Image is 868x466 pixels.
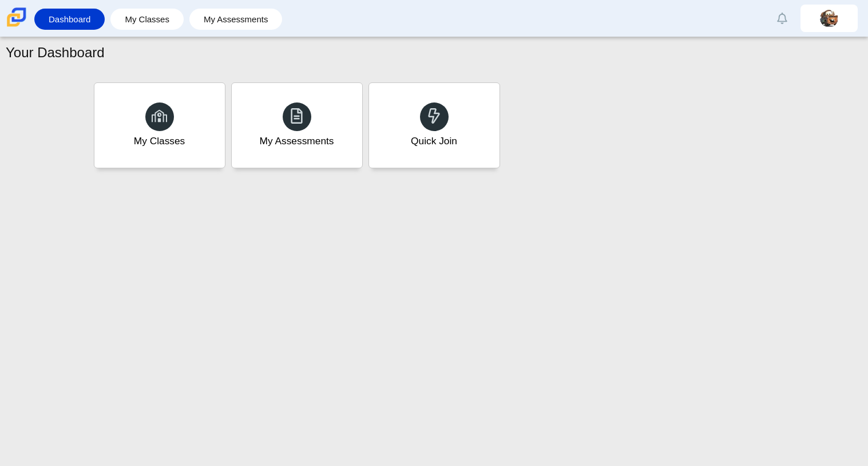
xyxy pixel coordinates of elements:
div: Quick Join [411,134,457,148]
h1: Your Dashboard [6,43,105,62]
a: Dashboard [40,9,99,30]
a: My Assessments [231,82,363,168]
a: Alerts [770,6,795,31]
a: My Classes [116,9,178,30]
a: Carmen School of Science & Technology [5,21,29,31]
div: My Assessments [260,134,334,148]
div: My Classes [134,134,185,148]
img: Carmen School of Science & Technology [5,5,29,29]
img: oliver.atilano.SJfKpK [820,9,838,27]
a: Quick Join [368,82,500,168]
a: My Classes [94,82,225,168]
a: oliver.atilano.SJfKpK [800,5,858,32]
a: My Assessments [195,9,277,30]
